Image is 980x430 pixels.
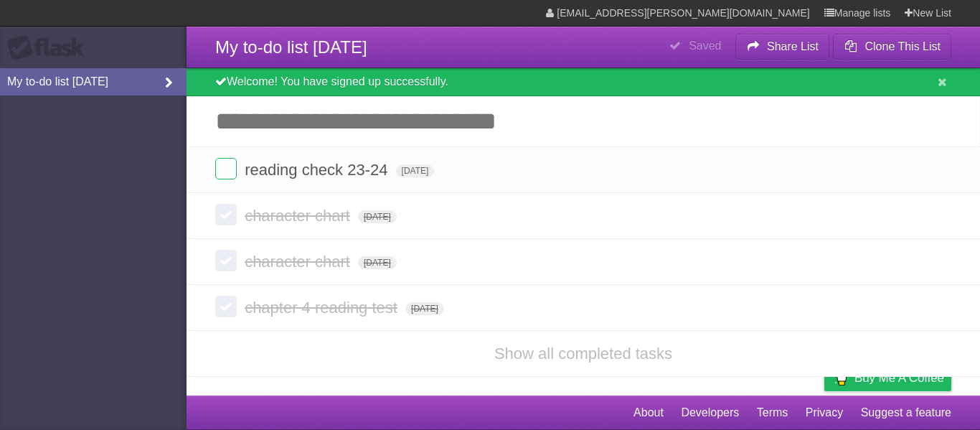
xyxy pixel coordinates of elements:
span: [DATE] [358,210,397,223]
b: Clone This List [864,40,941,52]
span: My to-do list [DATE] [215,37,367,57]
div: Flask [7,35,93,61]
a: Terms [757,399,788,426]
span: Buy me a coffee [854,365,944,391]
a: Privacy [806,399,843,426]
span: chapter 4 reading test [245,299,401,317]
a: Show all completed tasks [494,345,672,363]
a: Buy me a coffee [824,365,951,391]
span: reading check 23-24 [245,161,391,179]
label: Done [215,204,237,225]
label: Done [215,158,237,179]
label: Done [215,250,237,271]
img: Buy me a coffee [831,365,851,390]
a: Developers [681,399,739,426]
button: Share List [735,34,830,60]
a: Suggest a feature [861,399,951,426]
label: Done [215,296,237,317]
b: Saved [689,39,721,52]
a: About [633,399,664,426]
div: Welcome! You have signed up successfully. [187,68,980,96]
span: character chart [245,207,354,225]
span: [DATE] [396,164,435,177]
span: character chart [245,253,354,271]
span: [DATE] [405,302,444,315]
span: [DATE] [358,256,397,269]
button: Clone This List [833,34,951,60]
b: Share List [767,40,819,52]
